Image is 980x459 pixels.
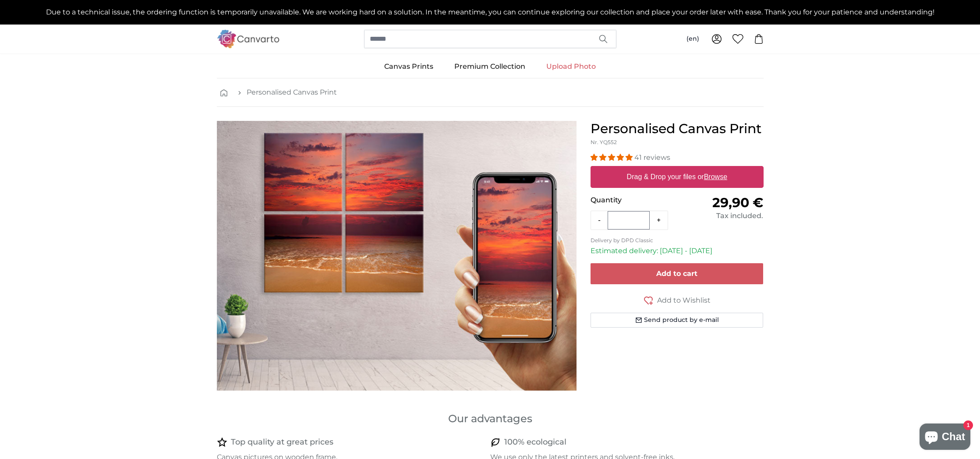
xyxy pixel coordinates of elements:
[657,295,711,306] span: Add to Wishlist
[247,87,337,98] a: Personalised Canvas Print
[217,121,577,391] img: personalised-canvas-print
[656,269,697,278] span: Add to cart
[634,153,670,162] span: 41 reviews
[679,31,706,47] button: (en)
[591,263,764,284] button: Add to cart
[650,212,668,229] button: +
[217,121,577,391] div: 1 of 1
[217,78,764,107] nav: breadcrumbs
[231,436,333,448] h4: Top quality at great prices
[591,153,634,162] span: 4.98 stars
[444,55,536,78] a: Premium Collection
[704,173,727,180] u: Browse
[591,121,764,137] h1: Personalised Canvas Print
[591,313,764,328] button: Send product by e-mail
[591,295,764,306] button: Add to Wishlist
[591,195,677,205] p: Quantity
[623,168,730,186] label: Drag & Drop your files or
[536,55,606,78] a: Upload Photo
[217,412,764,426] h3: Our advantages
[504,436,566,448] h4: 100% ecological
[217,30,280,48] img: Canvarto
[917,424,973,452] inbox-online-store-chat: Shopify online store chat
[591,139,617,145] span: Nr. YQ552
[591,237,764,244] p: Delivery by DPD Classic
[591,246,764,256] p: Estimated delivery: [DATE] - [DATE]
[7,7,973,18] p: Due to a technical issue, the ordering function is temporarily unavailable. We are working hard o...
[677,211,763,221] div: Tax included.
[374,55,444,78] a: Canvas Prints
[712,194,763,211] span: 29,90 €
[591,212,608,229] button: -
